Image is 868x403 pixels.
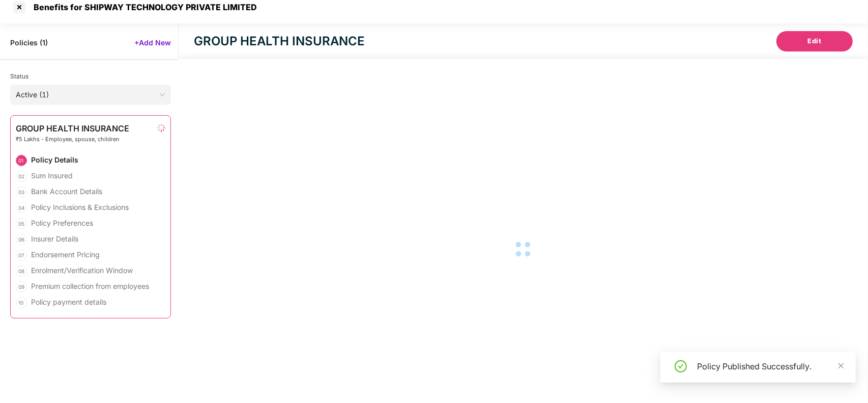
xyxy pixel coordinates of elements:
span: Edit [808,36,822,46]
div: Benefits for SHIPWAY TECHNOLOGY PRIVATE LIMITED [27,2,257,12]
div: 01 [16,155,27,166]
div: 10 [16,297,27,308]
div: 09 [16,281,27,292]
div: Insurer Details [31,234,78,244]
div: Enrolment/Verification Window [31,265,133,275]
span: close [837,362,845,369]
div: Sum Insured [31,171,73,180]
span: +Add New [134,38,171,47]
span: ₹5 Lakhs - Employee, spouse, children [16,136,129,143]
span: GROUP HEALTH INSURANCE [16,124,129,133]
div: Policy Details [31,155,78,165]
div: Policy Published Successfully. [697,360,844,372]
div: GROUP HEALTH INSURANCE [194,32,365,50]
div: 02 [16,171,27,182]
div: Endorsement Pricing [31,250,100,259]
span: Policies ( 1 ) [10,38,48,47]
span: Active (1) [16,87,165,102]
div: Policy payment details [31,297,106,307]
div: Premium collection from employees [31,281,149,291]
div: 08 [16,265,27,277]
div: 04 [16,202,27,213]
div: 03 [16,186,27,198]
button: Edit [776,31,853,51]
div: Bank Account Details [31,186,102,196]
div: 06 [16,234,27,245]
span: Status [10,72,28,80]
span: check-circle [675,360,687,372]
div: 05 [16,218,27,229]
div: Policy Inclusions & Exclusions [31,202,129,212]
div: 07 [16,250,27,261]
div: Policy Preferences [31,218,93,228]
